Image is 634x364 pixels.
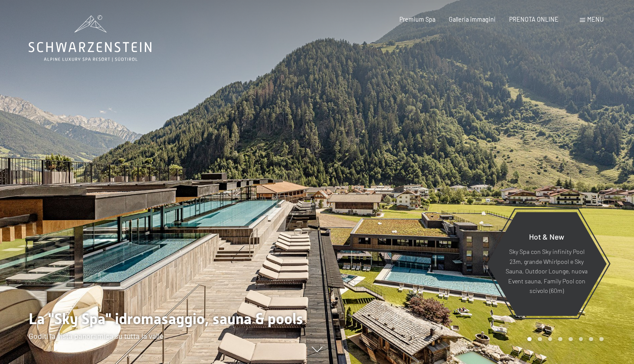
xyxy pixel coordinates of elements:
div: Carousel Page 5 [569,337,573,341]
div: Carousel Page 3 [548,337,552,341]
a: Galleria immagini [449,16,496,23]
div: Carousel Page 6 [579,337,583,341]
span: Hot & New [529,232,564,241]
span: Menu [587,16,604,23]
div: Carousel Page 1 (Current Slide) [527,337,532,341]
div: Carousel Page 4 [558,337,562,341]
a: Hot & New Sky Spa con Sky infinity Pool 23m, grande Whirlpool e Sky Sauna, Outdoor Lounge, nuova ... [486,211,607,316]
div: Carousel Page 8 [599,337,604,341]
a: Premium Spa [399,16,435,23]
div: Carousel Page 7 [589,337,593,341]
div: Carousel Pagination [524,337,603,341]
div: Carousel Page 2 [538,337,542,341]
a: PRENOTA ONLINE [509,16,559,23]
p: Sky Spa con Sky infinity Pool 23m, grande Whirlpool e Sky Sauna, Outdoor Lounge, nuova Event saun... [505,247,588,296]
